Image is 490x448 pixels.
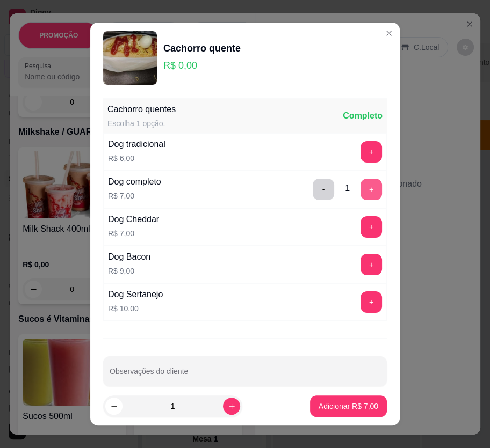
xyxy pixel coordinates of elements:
[108,251,150,263] div: Dog Bacon
[103,31,157,85] img: product-image
[361,216,382,238] button: add
[108,138,165,151] div: Dog tradicional
[345,182,350,195] div: 1
[108,190,161,201] p: R$ 7,00
[108,266,150,276] p: R$ 9,00
[313,179,334,200] button: delete
[380,25,398,42] button: Close
[107,103,176,116] div: Cachorro quentes
[361,179,382,200] button: add
[107,118,176,129] div: Escolha 1 opção.
[361,141,382,163] button: add
[223,398,240,415] button: increase-product-quantity
[361,291,382,313] button: add
[108,175,161,188] div: Dog completo
[319,401,378,412] p: Adicionar R$ 7,00
[163,41,241,56] div: Cachorro quente
[343,109,383,122] div: Completo
[108,288,163,301] div: Dog Sertanejo
[110,370,380,381] input: Observações do cliente
[361,254,382,275] button: add
[108,228,159,239] p: R$ 7,00
[163,58,241,73] p: R$ 0,00
[105,398,122,415] button: decrease-product-quantity
[108,303,163,314] p: R$ 10,00
[108,213,159,226] div: Dog Cheddar
[108,153,165,164] p: R$ 6,00
[310,395,387,417] button: Adicionar R$ 7,00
